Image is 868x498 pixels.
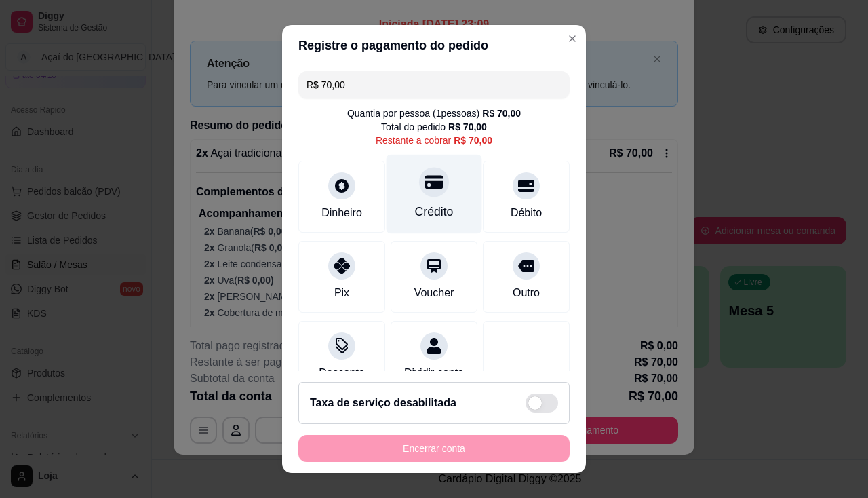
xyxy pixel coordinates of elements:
[414,285,454,301] div: Voucher
[347,107,521,120] div: Quantia por pessoa ( 1 pessoas)
[310,395,456,411] h2: Taxa de serviço desabilitada
[448,120,487,134] div: R$ 70,00
[319,365,365,381] div: Desconto
[561,28,583,50] button: Close
[454,134,492,147] div: R$ 70,00
[334,285,349,301] div: Pix
[511,205,542,221] div: Débito
[376,134,492,147] div: Restante a cobrar
[513,285,540,301] div: Outro
[307,71,561,98] input: Ex.: hambúrguer de cordeiro
[404,365,464,381] div: Dividir conta
[321,205,362,221] div: Dinheiro
[381,120,487,134] div: Total do pedido
[415,203,454,221] div: Crédito
[482,107,521,120] div: R$ 70,00
[282,25,586,66] header: Registre o pagamento do pedido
